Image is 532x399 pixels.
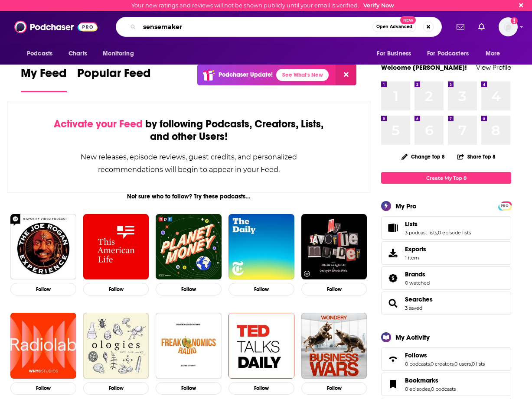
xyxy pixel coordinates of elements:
[430,361,431,367] span: ,
[381,216,511,240] span: Lists
[486,48,500,60] span: More
[381,347,511,371] span: Follows
[381,373,511,396] span: Bookmarks
[511,17,518,24] svg: Email not verified
[301,382,367,395] button: Follow
[405,270,425,278] span: Brands
[371,45,422,62] button: open menu
[405,220,471,228] a: Lists
[405,280,430,286] a: 0 watched
[457,148,496,165] button: Share Top 8
[499,17,518,36] button: Show profile menu
[384,272,401,284] a: Brands
[431,386,456,392] a: 0 podcasts
[395,333,430,341] div: My Activity
[63,45,92,62] a: Charts
[27,48,52,60] span: Podcasts
[10,214,76,280] img: The Joe Rogan Experience
[453,19,468,34] a: Show notifications dropdown
[384,353,401,365] a: Follows
[228,313,294,379] img: TED Talks Daily
[363,2,394,9] a: Verify Now
[77,66,151,92] a: Popular Feed
[384,297,401,309] a: Searches
[228,283,294,295] button: Follow
[228,214,294,280] img: The Daily
[396,151,450,162] button: Change Top 8
[395,202,417,210] div: My Pro
[431,361,454,367] a: 0 creators
[427,48,469,60] span: For Podcasters
[97,45,145,62] button: open menu
[14,19,98,35] img: Podchaser - Follow, Share and Rate Podcasts
[381,172,511,184] a: Create My Top 8
[103,48,134,60] span: Monitoring
[83,283,149,295] button: Follow
[475,19,488,34] a: Show notifications dropdown
[384,378,401,390] a: Bookmarks
[276,69,329,81] a: See What's New
[381,292,511,315] span: Searches
[430,386,431,392] span: ,
[405,361,430,367] a: 0 podcasts
[405,386,430,392] a: 0 episodes
[156,382,222,395] button: Follow
[219,71,273,78] p: Podchaser Update!
[480,45,511,62] button: open menu
[405,305,422,311] a: 3 saved
[405,220,418,228] span: Lists
[301,214,367,280] img: My Favorite Murder with Karen Kilgariff and Georgia Hardstark
[454,361,471,367] a: 0 users
[405,255,426,261] span: 1 item
[83,313,149,379] img: Ologies with Alie Ward
[405,245,426,253] span: Exports
[377,48,411,60] span: For Business
[54,117,143,130] span: Activate your Feed
[131,2,394,9] div: Your new ratings and reviews will not be shown publicly until your email is verified.
[77,66,151,86] span: Popular Feed
[301,313,367,379] img: Business Wars
[156,283,222,295] button: Follow
[51,151,326,176] div: New releases, episode reviews, guest credits, and personalized recommendations will begin to appe...
[21,66,67,92] a: My Feed
[301,283,367,295] button: Follow
[405,351,485,359] a: Follows
[372,22,416,32] button: Open AdvancedNew
[405,295,433,303] a: Searches
[405,376,438,384] span: Bookmarks
[51,118,326,143] div: by following Podcasts, Creators, Lists, and other Users!
[376,25,412,29] span: Open Advanced
[400,16,416,24] span: New
[405,230,437,236] a: 3 podcast lists
[7,193,370,200] div: Not sure who to follow? Try these podcasts...
[499,202,510,209] a: PRO
[83,214,149,280] img: This American Life
[381,241,511,265] a: Exports
[405,270,430,278] a: Brands
[405,376,456,384] a: Bookmarks
[381,266,511,290] span: Brands
[476,63,511,71] a: View Profile
[10,382,76,395] button: Follow
[499,17,518,36] span: Logged in as charlottestone
[499,17,518,36] img: User Profile
[116,17,442,37] div: Search podcasts, credits, & more...
[454,361,454,367] span: ,
[83,382,149,395] button: Follow
[228,382,294,395] button: Follow
[384,247,401,259] span: Exports
[69,48,87,60] span: Charts
[156,313,222,379] img: Freakonomics Radio
[10,313,76,379] img: Radiolab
